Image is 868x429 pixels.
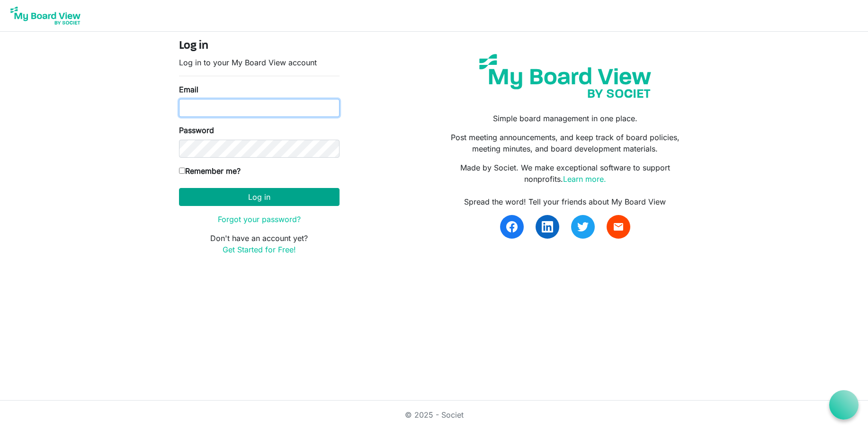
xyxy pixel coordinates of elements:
[542,221,553,232] img: linkedin.svg
[441,132,689,154] p: Post meeting announcements, and keep track of board policies, meeting minutes, and board developm...
[179,125,214,136] label: Password
[607,215,630,239] a: email
[218,214,301,224] a: Forgot your password?
[506,221,518,232] img: facebook.svg
[179,84,198,95] label: Email
[613,221,624,232] span: email
[441,196,689,207] div: Spread the word! Tell your friends about My Board View
[8,4,83,27] img: My Board View Logo
[472,47,658,105] img: my-board-view-societ.svg
[179,39,340,53] h4: Log in
[405,410,464,420] a: © 2025 - Societ
[179,57,340,68] p: Log in to your My Board View account
[441,113,689,124] p: Simple board management in one place.
[179,232,340,255] p: Don't have an account yet?
[577,221,589,232] img: twitter.svg
[179,168,185,174] input: Remember me?
[223,245,296,254] a: Get Started for Free!
[179,188,340,206] button: Log in
[441,162,689,185] p: Made by Societ. We make exceptional software to support nonprofits.
[563,174,606,184] a: Learn more.
[179,165,241,177] label: Remember me?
